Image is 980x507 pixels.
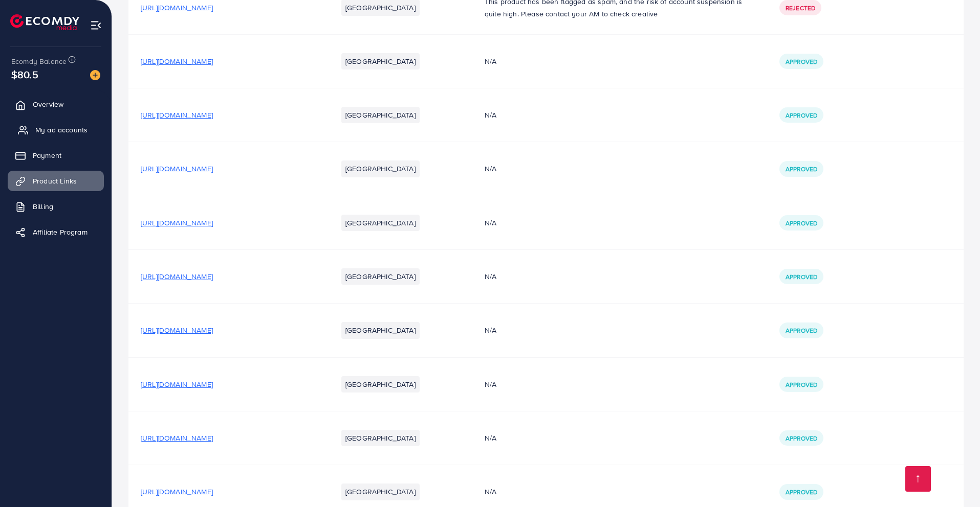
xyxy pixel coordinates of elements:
[786,4,815,12] span: Rejected
[341,322,420,338] li: [GEOGRAPHIC_DATA]
[341,160,420,177] li: [GEOGRAPHIC_DATA]
[141,164,213,174] span: [URL][DOMAIN_NAME]
[90,70,100,80] img: image
[485,487,496,497] span: N/A
[786,488,817,496] span: Approved
[11,67,38,82] span: $80.5
[937,461,972,499] iframe: Chat
[786,272,817,281] span: Approved
[485,325,496,335] span: N/A
[341,268,420,285] li: [GEOGRAPHIC_DATA]
[10,14,79,30] img: logo
[33,176,77,186] span: Product Links
[8,171,104,191] a: Product Links
[8,222,104,242] a: Affiliate Program
[8,94,104,114] a: Overview
[141,218,213,228] span: [URL][DOMAIN_NAME]
[341,430,420,446] li: [GEOGRAPHIC_DATA]
[33,201,53,212] span: Billing
[8,120,104,140] a: My ad accounts
[8,196,104,217] a: Billing
[341,215,420,231] li: [GEOGRAPHIC_DATA]
[141,56,213,66] span: [URL][DOMAIN_NAME]
[485,218,496,228] span: N/A
[141,487,213,497] span: [URL][DOMAIN_NAME]
[141,433,213,443] span: [URL][DOMAIN_NAME]
[485,271,496,282] span: N/A
[786,219,817,227] span: Approved
[8,145,104,166] a: Payment
[786,165,817,173] span: Approved
[11,56,67,66] span: Ecomdy Balance
[485,56,496,66] span: N/A
[485,110,496,120] span: N/A
[33,99,63,109] span: Overview
[141,271,213,282] span: [URL][DOMAIN_NAME]
[485,164,496,174] span: N/A
[786,380,817,389] span: Approved
[341,53,420,70] li: [GEOGRAPHIC_DATA]
[141,325,213,335] span: [URL][DOMAIN_NAME]
[341,483,420,500] li: [GEOGRAPHIC_DATA]
[786,111,817,120] span: Approved
[786,434,817,443] span: Approved
[786,57,817,66] span: Approved
[341,107,420,123] li: [GEOGRAPHIC_DATA]
[33,150,61,160] span: Payment
[33,227,88,237] span: Affiliate Program
[786,326,817,335] span: Approved
[141,110,213,120] span: [URL][DOMAIN_NAME]
[141,3,213,13] span: [URL][DOMAIN_NAME]
[141,379,213,389] span: [URL][DOMAIN_NAME]
[90,19,102,31] img: menu
[485,379,496,389] span: N/A
[35,125,88,135] span: My ad accounts
[341,376,420,393] li: [GEOGRAPHIC_DATA]
[485,433,496,443] span: N/A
